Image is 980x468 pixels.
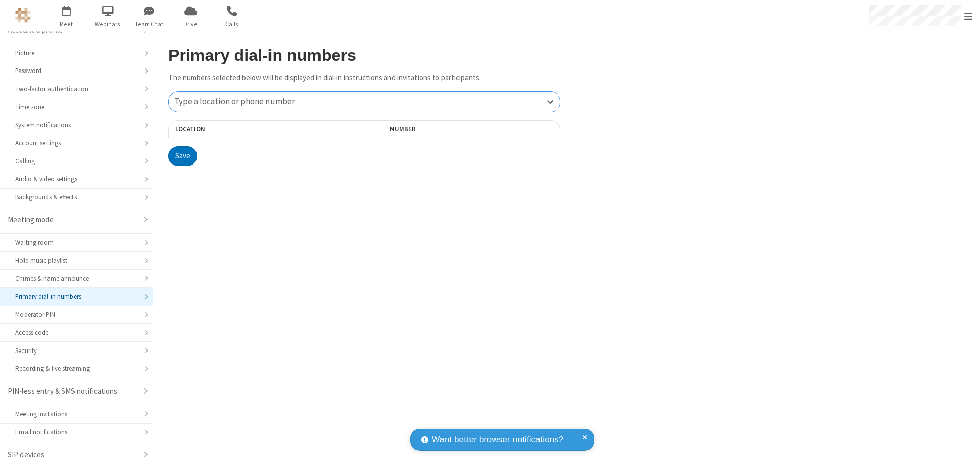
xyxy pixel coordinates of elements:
h2: Primary dial-in numbers [168,46,560,64]
span: Drive [171,19,210,29]
div: System notifications [15,120,137,130]
span: Webinars [89,19,127,29]
div: Security [15,346,137,356]
div: Audio & video settings [15,174,137,184]
div: Recording & live streaming [15,364,137,373]
div: Meeting mode [8,214,137,226]
th: Location [168,120,325,138]
div: Meeting Invitations [15,409,137,419]
p: The numbers selected below will be displayed in dial-in instructions and invitations to participa... [168,72,560,84]
div: Primary dial-in numbers [15,292,137,301]
div: Password [15,66,137,76]
div: Backgrounds & effects [15,192,137,202]
div: Type a location or phone number [174,95,302,108]
div: Email notifications [15,427,137,437]
div: Waiting room [15,238,137,247]
div: Moderator PIN [15,310,137,319]
div: Time zone [15,102,137,112]
span: Team Chat [130,19,168,29]
button: Save [168,146,197,167]
img: QA Selenium DO NOT DELETE OR CHANGE [15,8,31,23]
div: PIN-less entry & SMS notifications [8,386,137,397]
div: Two-factor authentication [15,84,137,94]
div: Calling [15,156,137,166]
div: Access code [15,327,137,337]
div: Picture [15,48,137,58]
div: Hold music playlist [15,255,137,265]
span: Want better browser notifications? [432,433,563,447]
div: Account settings [15,138,137,148]
div: SIP devices [8,449,137,461]
th: Number [384,120,560,138]
span: Meet [47,19,86,29]
span: Calls [213,19,251,29]
div: Chimes & name announce [15,274,137,284]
